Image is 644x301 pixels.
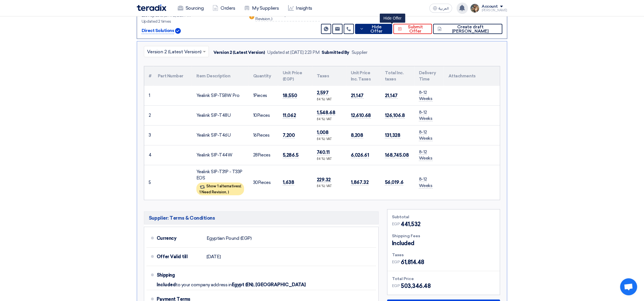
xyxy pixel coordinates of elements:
div: Egyptian Pound (EGP) [207,233,251,244]
div: Show 1 alternatives [196,183,244,195]
div: Account [482,4,498,9]
span: 5,286.5 [283,152,299,158]
span: 30 [253,180,258,185]
th: Unit Price Inc. Taxes [346,66,380,86]
div: Yealink SIP-T31P - T33P EOS [196,169,244,181]
th: Attachments [444,66,500,86]
span: 441,532 [401,220,421,228]
span: to your company address in [176,282,232,288]
span: 2,597 [317,90,329,96]
span: 18,550 [283,93,297,99]
span: العربية [439,7,449,10]
span: Egypt (EN), [GEOGRAPHIC_DATA] [232,282,306,288]
img: file_1710751448746.jpg [470,4,479,13]
td: Pieces [249,165,278,200]
div: Total Price [392,276,495,282]
span: 8-12 Weeks [419,90,433,102]
span: 21,147 [385,93,398,99]
div: Hide Offer [380,14,405,23]
span: 1 [253,93,255,98]
div: Yealink SIP-T58W Pro [196,92,244,99]
div: (14 %) VAT [317,137,342,142]
div: Version 2 (Latest Version) [213,49,265,56]
td: 1 [144,86,153,106]
div: Taxes [392,252,495,258]
div: Yealink SIP-T46U [196,132,244,139]
td: Pieces [249,125,278,145]
div: (14 %) VAT [317,97,342,102]
a: Sourcing [173,2,208,14]
span: 1 Need Revision, [255,12,310,21]
span: 28 [253,152,258,158]
th: Total Inc. taxes [380,66,414,86]
span: 168,745.08 [385,152,409,158]
span: 56,019.6 [385,179,403,185]
span: Submit Offer [403,25,427,33]
div: 1 Alternatives Proposed [255,13,320,22]
div: Updated 2 times [142,18,241,24]
span: 1,638 [283,179,294,185]
div: Supplier [352,49,368,56]
span: 229.32 [317,177,331,183]
div: Open chat [620,278,637,295]
td: 4 [144,145,153,165]
th: Item Description [192,66,249,86]
span: 8,208 [351,132,363,138]
button: العربية [429,4,452,13]
span: 16 [253,133,257,138]
div: Shipping [157,268,202,282]
img: Verified Account [175,28,181,34]
div: (14 %) VAT [317,157,342,162]
div: Yealink SIP-T44W [196,152,244,158]
th: Part Number [153,66,192,86]
span: 503,346.48 [401,282,431,290]
span: 1 Need Revision, [199,190,227,194]
div: Submitted By [322,49,349,56]
th: Unit Price (EGP) [278,66,312,86]
button: Hide Offer [355,24,393,34]
span: EGP [392,259,400,265]
span: 12,610.68 [351,113,371,118]
span: Included [392,239,414,247]
span: 131,328 [385,132,400,138]
span: 10 [253,113,257,118]
span: 1,867.32 [351,179,368,185]
td: 2 [144,105,153,125]
span: 740.11 [317,149,330,155]
th: Quantity [249,66,278,86]
div: (14 %) VAT [317,184,342,189]
button: Submit Offer [393,24,432,34]
td: Pieces [249,145,278,165]
span: ) [228,190,229,194]
div: Updated at [DATE] 2:23 PM [267,49,320,56]
div: Offer Valid till [157,250,202,264]
a: My Suppliers [240,2,283,14]
span: ) [271,16,272,21]
span: 8-12 Weeks [419,149,433,161]
button: Create draft [PERSON_NAME] [433,24,502,34]
span: [DATE] [207,254,221,260]
span: 7,200 [283,132,295,138]
div: Subtotal [392,214,495,220]
span: 61,814.48 [401,258,424,266]
div: Shipping Fees [392,233,495,239]
div: Currency [157,232,202,245]
span: 11,062 [283,113,296,118]
span: EGP [392,221,400,227]
td: Pieces [249,86,278,106]
img: Teradix logo [137,5,166,11]
span: EGP [392,283,400,289]
div: Yealink SIP-T48U [196,112,244,119]
div: [PERSON_NAME] [482,9,507,12]
a: Insights [284,2,317,14]
span: Included [157,282,176,288]
th: Delivery Time [414,66,444,86]
span: 1,008 [317,130,329,135]
span: 126,106.8 [385,113,405,118]
span: 6,026.61 [351,152,369,158]
th: # [144,66,153,86]
span: 8-12 Weeks [419,130,433,141]
div: (14 %) VAT [317,117,342,122]
span: Create draft [PERSON_NAME] [443,25,498,33]
span: Hide Offer [365,25,388,33]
